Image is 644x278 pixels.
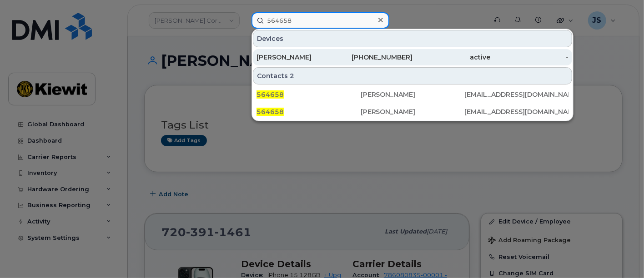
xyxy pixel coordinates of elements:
a: 564658[PERSON_NAME][EMAIL_ADDRESS][DOMAIN_NAME] [253,86,572,103]
span: 2 [290,71,294,80]
div: [PHONE_NUMBER] [335,53,413,62]
div: Devices [253,30,572,47]
div: [PERSON_NAME] [361,107,465,116]
span: 564658 [257,90,284,99]
div: - [491,53,569,62]
span: 564658 [257,108,284,116]
div: [PERSON_NAME] [257,53,335,62]
a: 564658[PERSON_NAME][EMAIL_ADDRESS][DOMAIN_NAME] [253,104,572,120]
div: active [413,53,491,62]
div: [EMAIL_ADDRESS][DOMAIN_NAME] [464,107,569,116]
div: Contacts [253,67,572,84]
div: [PERSON_NAME] [361,90,465,99]
iframe: Messenger Launcher [604,238,637,271]
a: [PERSON_NAME][PHONE_NUMBER]active- [253,49,572,65]
div: [EMAIL_ADDRESS][DOMAIN_NAME] [464,90,569,99]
